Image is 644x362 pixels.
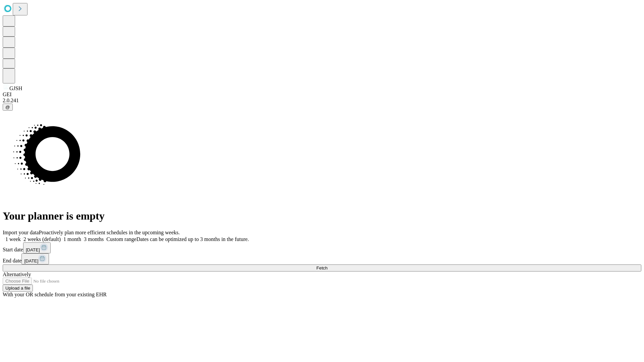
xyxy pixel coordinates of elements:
div: GEI [3,92,641,98]
span: [DATE] [24,258,38,263]
span: With your OR schedule from your existing EHR [3,292,107,297]
span: Dates can be optimized up to 3 months in the future. [137,236,249,242]
button: [DATE] [23,242,51,253]
button: [DATE] [21,253,49,264]
button: Fetch [3,264,641,271]
span: GJSH [9,85,22,91]
div: 2.0.241 [3,98,641,104]
button: @ [3,104,13,111]
span: Alternatively [3,271,31,277]
span: Fetch [316,265,327,270]
span: 1 week [5,236,21,242]
div: End date [3,253,641,264]
div: Start date [3,242,641,253]
span: 3 months [84,236,104,242]
span: Proactively plan more efficient schedules in the upcoming weeks. [39,230,180,235]
span: @ [5,105,10,110]
button: Upload a file [3,285,33,292]
span: Import your data [3,230,39,235]
span: 2 weeks (default) [23,236,61,242]
span: [DATE] [26,247,40,252]
span: Custom range [106,236,136,242]
h1: Your planner is empty [3,210,641,222]
span: 1 month [63,236,81,242]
